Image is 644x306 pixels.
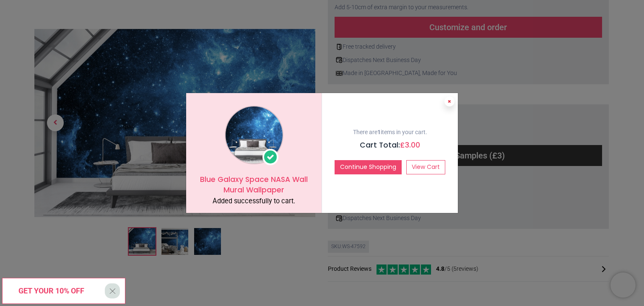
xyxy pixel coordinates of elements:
h5: Cart Total: [328,140,452,150]
div: Added successfully to cart. [192,197,315,206]
img: image_1024 [225,106,283,164]
p: There are items in your cart. [328,128,452,137]
span: 3.00 [405,140,420,150]
a: View Cart [406,160,445,174]
h5: Blue Galaxy Space NASA Wall Mural Wallpaper [192,174,315,195]
span: £ [400,140,420,150]
button: Continue Shopping [335,160,402,174]
b: 1 [377,129,381,135]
